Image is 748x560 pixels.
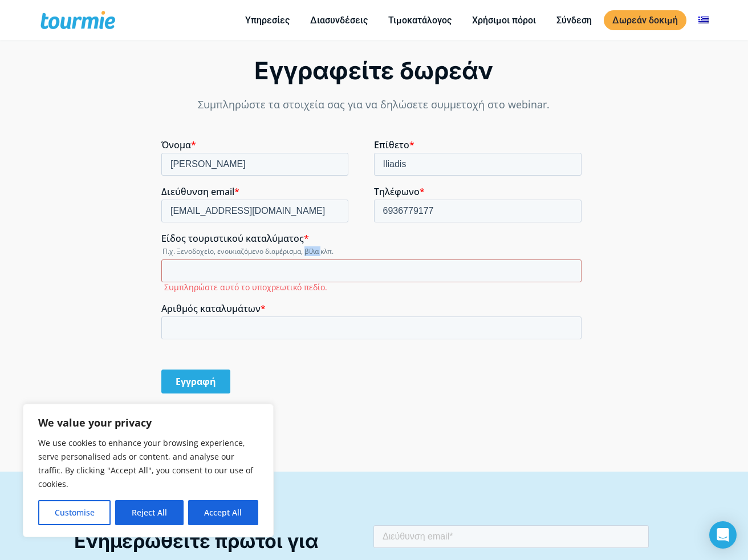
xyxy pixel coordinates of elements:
button: Accept All [188,500,258,525]
a: Αλλαγή σε [690,13,717,27]
button: Customise [38,500,111,525]
p: We use cookies to enhance your browsing experience, serve personalised ads or content, and analys... [38,436,258,491]
button: Reject All [115,500,183,525]
span: Τηλέφωνο [213,46,258,59]
p: We value your privacy [38,416,258,429]
a: Δωρεάν δοκιμή [604,10,686,30]
label: Συμπληρώστε αυτό το υποχρεωτικό πεδίο. [3,143,425,153]
a: Σύνδεση [548,13,600,27]
a: Υπηρεσίες [237,13,298,27]
a: Διασυνδέσεις [302,13,376,27]
div: Open Intercom Messenger [709,521,737,549]
iframe: Form 0 [161,139,586,403]
a: Τιμοκατάλογος [380,13,460,27]
div: Εγγραφείτε δωρεάν [161,55,586,86]
p: Συμπληρώστε τα στοιχεία σας για να δηλώσετε συμμετοχή στο webinar. [161,97,586,112]
a: Χρήσιμοι πόροι [464,13,544,27]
